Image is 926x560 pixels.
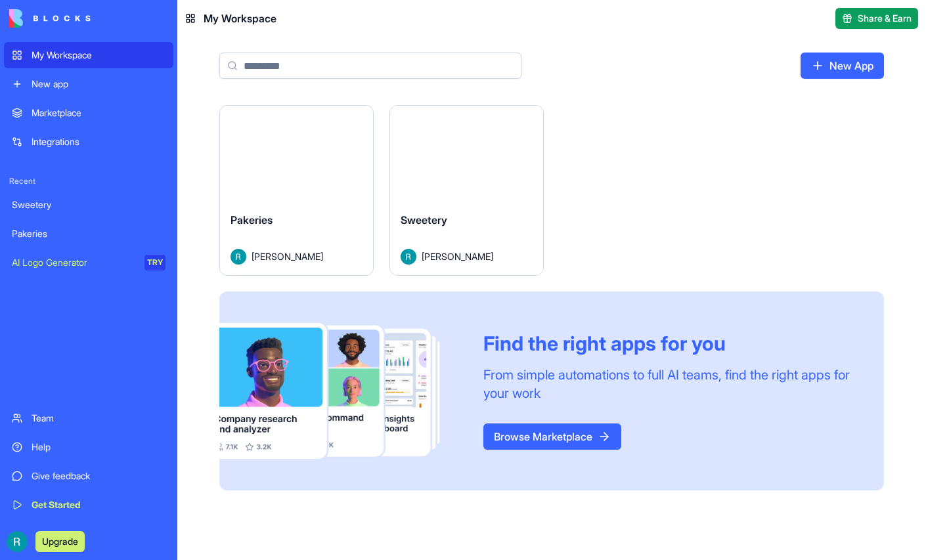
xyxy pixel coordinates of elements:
div: Help [32,441,165,454]
a: Get Started [4,492,173,518]
a: SweeteryAvatar[PERSON_NAME] [389,105,544,276]
div: Sweetery [12,198,165,211]
a: Team [4,405,173,431]
a: Browse Marketplace [483,423,621,450]
div: Team [32,412,165,425]
a: Give feedback [4,463,173,489]
div: My Workspace [32,49,165,62]
a: Integrations [4,129,173,155]
div: Marketplace [32,106,165,119]
img: Frame_181_egmpey.png [219,323,462,460]
img: Avatar [231,249,246,265]
span: Pakeries [231,213,273,226]
span: Share & Earn [858,12,912,25]
img: Avatar [401,249,416,265]
a: My Workspace [4,42,173,68]
div: Find the right apps for you [483,332,852,355]
a: Marketplace [4,100,173,126]
div: TRY [144,255,165,270]
span: Recent [4,176,173,186]
div: New app [32,77,165,91]
div: AI Logo Generator [12,256,135,269]
button: Upgrade [35,531,85,552]
a: New App [801,53,884,79]
div: Get Started [32,498,165,511]
div: Integrations [32,135,165,148]
a: Pakeries [4,221,173,247]
button: Share & Earn [835,8,918,29]
a: New app [4,71,173,97]
a: Upgrade [35,534,85,548]
a: Sweetery [4,192,173,218]
img: ACg8ocIQaqk-1tPQtzwxiZ7ZlP6dcFgbwUZ5nqaBNAw22a2oECoLioo=s96-c [7,531,28,552]
div: From simple automations to full AI teams, find the right apps for your work [483,366,852,402]
span: My Workspace [204,11,276,26]
a: Help [4,434,173,460]
div: Pakeries [12,227,165,240]
span: Sweetery [401,213,447,226]
a: AI Logo GeneratorTRY [4,249,173,276]
a: PakeriesAvatar[PERSON_NAME] [219,105,374,276]
img: logo [9,9,91,28]
span: [PERSON_NAME] [422,249,493,263]
span: [PERSON_NAME] [252,249,323,263]
div: Give feedback [32,469,165,483]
